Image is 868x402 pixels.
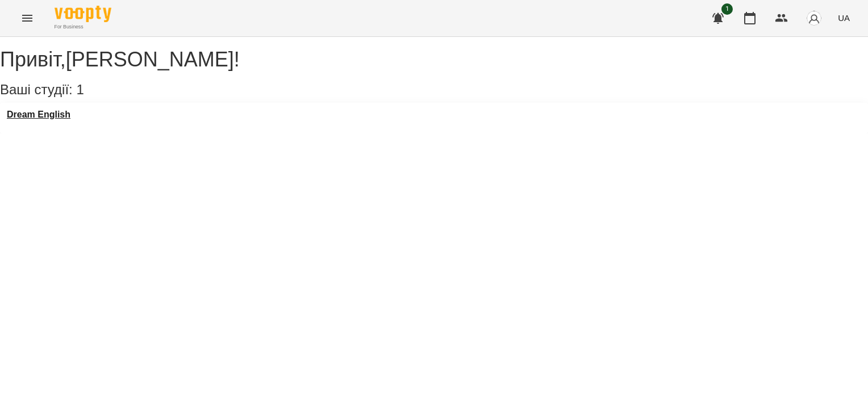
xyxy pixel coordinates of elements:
span: UA [838,12,850,24]
span: 1 [721,3,733,15]
img: avatar_s.png [806,10,822,26]
img: Voopty Logo [55,6,111,22]
button: Menu [14,5,41,32]
span: For Business [55,23,111,31]
span: 1 [76,82,84,97]
button: UA [833,7,854,28]
a: Dream English [7,110,70,120]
